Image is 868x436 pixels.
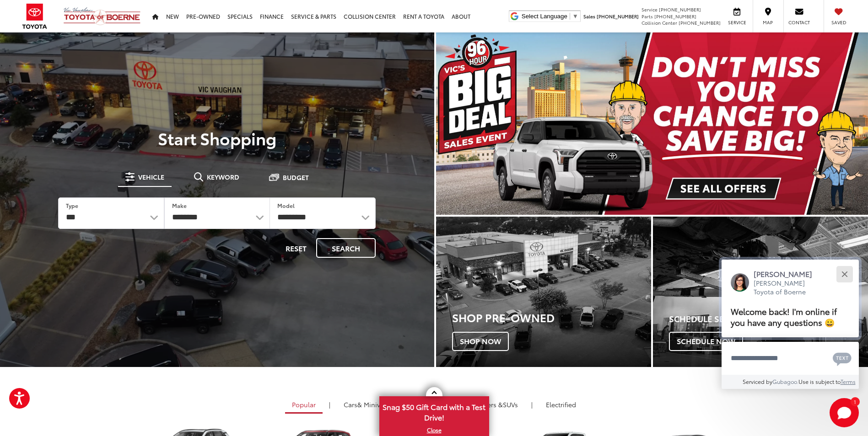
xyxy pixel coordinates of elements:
svg: Start Chat [830,398,859,427]
span: ​ [570,13,570,20]
div: Toyota [436,217,651,367]
span: Service [727,19,747,26]
button: Search [316,238,376,258]
h3: Shop Pre-Owned [452,311,651,323]
span: Serviced by [743,378,772,385]
button: Toggle Chat Window [830,398,859,427]
span: Collision Center [642,19,677,26]
span: Select Language [522,13,567,20]
p: [PERSON_NAME] Toyota of Boerne [754,279,821,297]
span: Vehicle [138,174,164,180]
a: Gubagoo. [772,378,798,385]
span: Schedule Now [669,332,743,351]
span: Use is subject to [798,378,841,385]
p: [PERSON_NAME] [754,269,821,279]
button: Chat with SMS [830,348,854,368]
span: & Minivan [357,400,388,409]
span: Service [642,6,658,13]
button: Reset [278,238,314,258]
a: Schedule Service Schedule Now [653,217,868,367]
a: Shop Pre-Owned Shop Now [436,217,651,367]
span: Keyword [207,174,239,180]
li: | [327,400,333,409]
span: 1 [854,399,856,404]
span: Map [758,19,778,26]
button: Close [835,264,854,284]
h4: Schedule Service [669,314,868,324]
span: Budget [283,174,309,181]
span: [PHONE_NUMBER] [679,19,721,26]
img: Vic Vaughan Toyota of Boerne [63,7,141,26]
a: SUVs [456,397,525,412]
span: Parts [642,13,653,20]
span: ▼ [572,13,578,20]
a: Electrified [539,397,583,412]
p: Start Shopping [38,129,396,147]
svg: Text [833,351,852,366]
span: Saved [829,19,849,26]
a: Terms [841,378,856,385]
span: Shop Now [452,332,509,351]
li: | [529,400,535,409]
span: [PHONE_NUMBER] [659,6,701,13]
span: [PHONE_NUMBER] [597,13,639,20]
span: Sales [583,13,595,20]
label: Model [277,202,295,209]
div: Toyota [653,217,868,367]
span: Contact [788,19,810,26]
span: [PHONE_NUMBER] [654,13,696,20]
label: Make [172,202,187,209]
label: Type [66,202,78,209]
div: Close[PERSON_NAME][PERSON_NAME] Toyota of BoerneWelcome back! I'm online if you have any question... [722,260,859,389]
a: Cars [337,397,395,412]
textarea: Type your message [722,342,859,375]
a: Popular [285,397,323,414]
span: Snag $50 Gift Card with a Test Drive! [380,397,488,425]
span: Welcome back! I'm online if you have any questions 😀 [731,305,837,328]
a: Select Language​ [522,13,578,20]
